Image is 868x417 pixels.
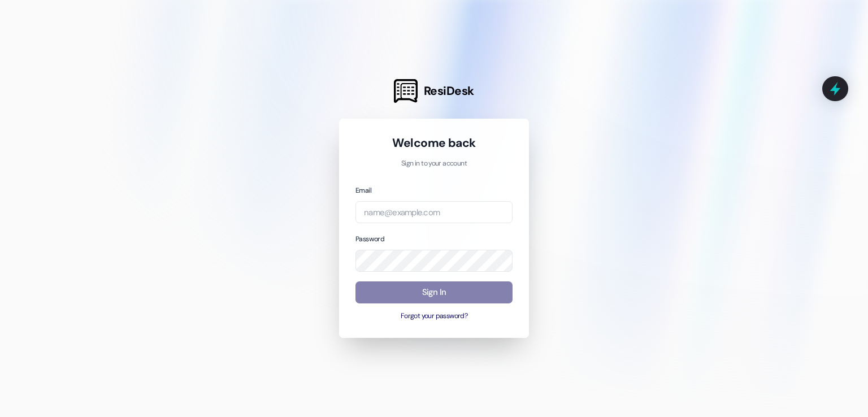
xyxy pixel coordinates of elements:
h1: Welcome back [355,135,513,151]
span: ResiDesk [424,83,474,99]
img: ResiDesk Logo [394,79,418,103]
button: Forgot your password? [355,311,513,322]
label: Email [355,186,371,195]
p: Sign in to your account [355,159,513,169]
input: name@example.com [355,201,513,223]
button: Sign In [355,281,513,303]
label: Password [355,234,384,244]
